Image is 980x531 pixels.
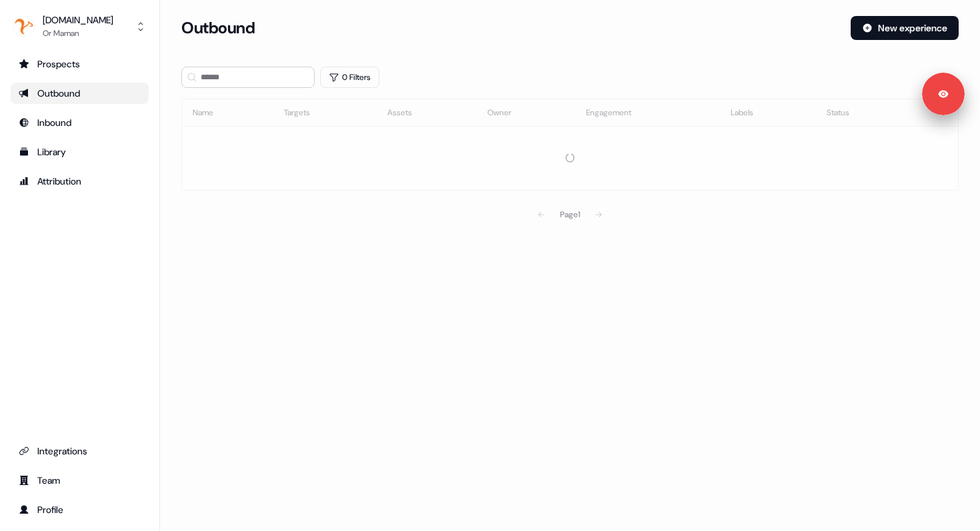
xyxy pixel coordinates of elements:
div: Inbound [19,116,141,129]
a: Go to integrations [11,440,149,462]
div: Library [19,145,141,159]
a: Go to prospects [11,53,149,75]
div: [DOMAIN_NAME] [43,13,113,27]
button: New experience [851,16,959,40]
button: 0 Filters [320,67,379,88]
a: Go to Inbound [11,112,149,133]
a: Go to templates [11,141,149,163]
div: Team [19,474,141,487]
h3: Outbound [181,18,255,38]
a: Go to team [11,470,149,491]
div: Or Maman [43,27,113,40]
a: Go to profile [11,499,149,520]
a: Go to attribution [11,171,149,192]
div: Integrations [19,444,141,458]
div: Profile [19,503,141,516]
div: Outbound [19,87,141,100]
button: [DOMAIN_NAME]Or Maman [11,11,149,43]
div: Prospects [19,57,141,71]
a: Go to outbound experience [11,83,149,104]
div: Attribution [19,175,141,188]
